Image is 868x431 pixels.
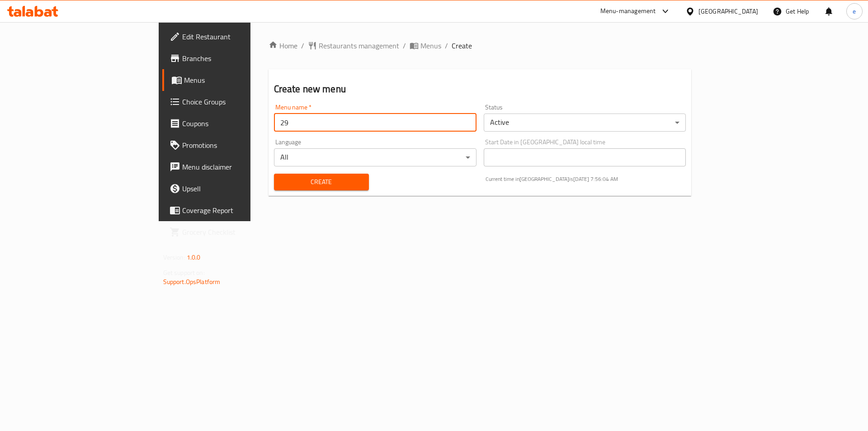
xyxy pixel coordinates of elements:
[182,118,297,129] span: Coupons
[698,6,758,16] div: [GEOGRAPHIC_DATA]
[269,40,692,51] nav: breadcrumb
[163,276,221,288] a: Support.OpsPlatform
[308,40,399,51] a: Restaurants management
[162,221,304,243] a: Grocery Checklist
[162,199,304,221] a: Coverage Report
[274,148,476,166] div: All
[600,6,656,17] div: Menu-management
[484,114,686,132] div: Active
[182,31,297,42] span: Edit Restaurant
[445,40,448,51] li: /
[187,251,201,263] span: 1.0.0
[162,47,304,69] a: Branches
[162,26,304,47] a: Edit Restaurant
[274,114,476,132] input: Please enter Menu name
[162,113,304,134] a: Coupons
[274,82,686,96] h2: Create new menu
[274,174,369,190] button: Create
[182,140,297,151] span: Promotions
[281,176,362,188] span: Create
[486,175,686,183] p: Current time in [GEOGRAPHIC_DATA] is [DATE] 7:56:04 AM
[182,96,297,107] span: Choice Groups
[162,156,304,178] a: Menu disclaimer
[163,267,205,279] span: Get support on:
[182,183,297,194] span: Upsell
[162,134,304,156] a: Promotions
[452,40,472,51] span: Create
[403,40,406,51] li: /
[182,227,297,237] span: Grocery Checklist
[319,40,399,51] span: Restaurants management
[853,6,856,16] span: e
[182,161,297,172] span: Menu disclaimer
[410,40,441,51] a: Menus
[162,91,304,113] a: Choice Groups
[163,251,185,263] span: Version:
[420,40,441,51] span: Menus
[182,205,297,216] span: Coverage Report
[182,53,297,64] span: Branches
[184,75,297,85] span: Menus
[162,69,304,91] a: Menus
[162,178,304,199] a: Upsell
